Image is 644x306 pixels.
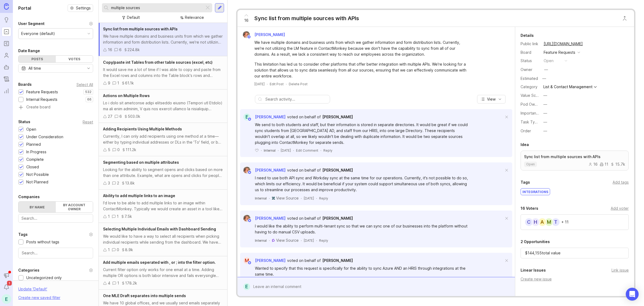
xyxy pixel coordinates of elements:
[26,126,36,132] div: Open
[521,120,540,124] label: Task Type
[304,239,314,243] time: [DATE]
[103,227,216,231] span: Selecting Multiple Individual Emails with Dashboard Sending
[125,247,133,253] div: 8.9k
[544,67,548,73] div: —
[108,47,112,53] div: 16
[521,49,539,55] div: Board
[322,114,353,120] a: [PERSON_NAME]
[543,110,547,116] div: —
[2,62,11,72] a: Autopilot
[254,32,285,37] span: [PERSON_NAME]
[83,120,93,123] div: Reset
[255,223,470,235] div: I would like the ability to perform multi-tenant sync so that we can sync one of our businesses i...
[19,202,56,212] label: By name
[521,84,539,90] div: Category
[543,85,592,89] div: List & Contact Management
[117,147,120,153] div: 0
[543,101,547,107] div: —
[543,92,547,98] div: —
[561,220,569,224] div: + 11
[84,66,93,70] svg: toggle icon
[26,97,57,102] div: Internal Requests
[103,33,223,45] div: We have multiple domains and business units from which we gather information and form distributio...
[521,141,529,148] div: Idea
[26,172,49,177] div: Not Possible
[240,215,286,222] a: Bronwen W[PERSON_NAME]
[322,115,353,119] span: [PERSON_NAME]
[103,93,150,98] span: Actions on Multiple Rows
[108,80,110,86] div: 9
[103,293,186,298] span: One MLE Draft separates into multiple sends
[301,238,302,243] div: ·
[125,180,135,186] div: 13.8k
[2,86,11,96] a: Reporting
[521,111,541,115] label: Importance
[108,247,110,253] div: 1
[68,4,93,12] button: Settings
[541,75,548,82] div: —
[2,294,11,304] div: E
[301,196,302,201] div: ·
[316,238,317,243] div: ·
[254,82,265,86] a: [DATE]
[521,205,538,212] div: 16 Voters
[103,60,213,65] span: Copy/paste int Tables from other table sources (excel, etc)
[287,114,321,120] div: voted on behalf of
[108,180,110,186] div: 3
[240,31,289,38] a: Bronwen W[PERSON_NAME]
[255,115,286,119] span: [PERSON_NAME]
[108,113,112,119] div: 27
[269,196,270,201] div: ·
[521,151,629,170] a: Sync list from multiple sources with APIsopen161115.7k
[276,238,299,243] span: View Source
[255,196,267,201] div: Internal
[108,147,110,153] div: 5
[611,205,629,211] div: Add voter
[261,148,262,153] div: ·
[127,47,140,53] div: 224.8k
[322,215,353,221] a: [PERSON_NAME]
[99,223,227,256] a: Selecting Multiple Individual Emails with Dashboard SendingWe would like to have a way to select ...
[2,271,11,280] button: Announcements
[296,148,318,153] div: Edit Comment
[99,123,227,156] a: Adding Recipients Using Multiple MethodsCurrently, I can only add recipients using one method at ...
[276,196,299,200] span: View Source
[287,215,321,221] div: voted on behalf of
[521,102,548,106] label: Pod Ownership
[255,238,267,243] div: Internal
[543,128,547,134] div: —
[544,49,575,55] div: Feature Requests
[2,15,11,25] a: Ideas
[600,162,608,166] div: 11
[99,56,227,90] a: Copy/paste int Tables from other table sources (excel, etc)It would save me a lot of time if I wa...
[56,56,93,62] div: Votes
[2,74,11,84] a: Changelog
[99,156,227,190] a: Segmenting based on multiple attributesLooking for the ability to segment opens and clicks based ...
[319,196,328,201] div: Reply
[103,260,216,265] span: Add multiple emails seperated with , or ; into the filter option.
[103,133,223,145] div: Currently, I can only add recipients using one method at a time—either by typing individual addre...
[103,167,223,179] div: Looking for the ability to segment opens and clicks based on more than one attribute. Example, wh...
[248,170,252,175] img: member badge
[323,148,332,153] div: Reply
[103,27,178,31] span: Sync list from multiple sources with APIs
[255,175,470,193] div: I need to use both API sync and Workday sync at the same time for our operations. Currently, it's...
[18,81,32,88] div: Boards
[304,196,314,200] time: [DATE]
[7,281,12,286] span: 1
[22,250,90,256] input: Search...
[103,160,179,165] span: Segmenting based on multiple attributes
[240,257,286,264] a: M[PERSON_NAME]
[286,82,287,86] div: ·
[265,96,327,102] input: Search activity...
[542,40,584,47] a: [URL][DOMAIN_NAME]
[293,148,294,153] div: ·
[99,23,227,56] a: Sync list from multiple sources with APIsWe have multiple domains and business units from which w...
[319,238,328,243] div: Reply
[521,41,539,47] div: Public link
[103,267,223,279] div: Current filter option only works for one email at a time. Adding multiple OR options is both labo...
[322,258,353,264] a: [PERSON_NAME]
[19,56,56,62] div: Posts
[125,80,134,86] div: 61.1k
[289,82,308,86] div: Delete Post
